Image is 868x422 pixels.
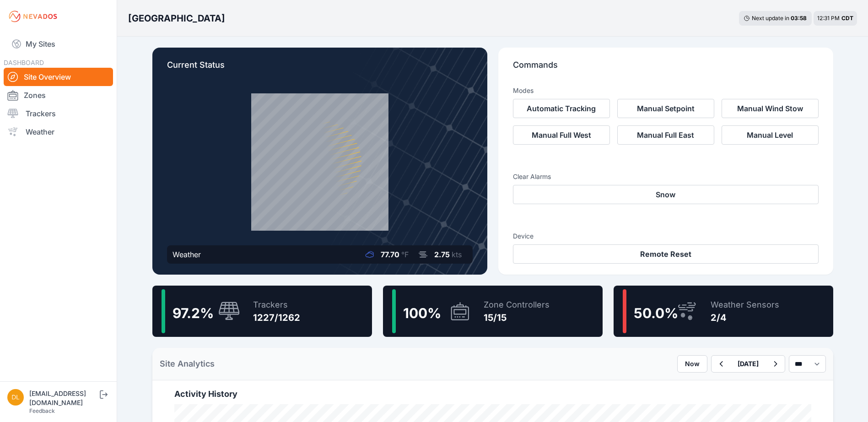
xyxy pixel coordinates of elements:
[381,250,399,259] span: 77.70
[174,388,811,400] h2: Activity History
[711,298,779,311] div: Weather Sensors
[128,6,225,30] nav: Breadcrumb
[4,68,113,86] a: Site Overview
[7,389,24,406] img: dlay@prim.com
[730,356,766,372] button: [DATE]
[434,250,450,259] span: 2.75
[634,305,678,321] span: 50.0 %
[167,59,473,79] p: Current Status
[452,250,462,259] span: kts
[513,172,819,181] h3: Clear Alarms
[614,286,833,337] a: 50.0%Weather Sensors2/4
[401,250,409,259] span: °F
[513,185,819,204] button: Snow
[677,355,707,373] button: Now
[4,123,113,141] a: Weather
[29,389,98,407] div: [EMAIL_ADDRESS][DOMAIN_NAME]
[29,407,55,414] a: Feedback
[752,15,789,22] span: Next update in
[152,286,372,337] a: 97.2%Trackers1227/1262
[4,104,113,123] a: Trackers
[173,249,201,260] div: Weather
[513,232,819,241] h3: Device
[817,15,840,22] span: 12:31 PM
[128,12,225,25] h3: [GEOGRAPHIC_DATA]
[513,86,534,95] h3: Modes
[383,286,603,337] a: 100%Zone Controllers15/15
[7,9,59,24] img: Nevados
[253,298,300,311] div: Trackers
[722,125,819,145] button: Manual Level
[160,357,215,370] h2: Site Analytics
[253,311,300,324] div: 1227/1262
[841,15,853,22] span: CDT
[513,125,610,145] button: Manual Full West
[173,305,214,321] span: 97.2 %
[513,99,610,118] button: Automatic Tracking
[617,99,714,118] button: Manual Setpoint
[484,311,550,324] div: 15/15
[711,311,779,324] div: 2/4
[4,33,113,55] a: My Sites
[513,244,819,264] button: Remote Reset
[722,99,819,118] button: Manual Wind Stow
[484,298,550,311] div: Zone Controllers
[4,59,44,66] span: DASHBOARD
[617,125,714,145] button: Manual Full East
[513,59,819,79] p: Commands
[403,305,441,321] span: 100 %
[791,15,807,22] div: 03 : 58
[4,86,113,104] a: Zones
